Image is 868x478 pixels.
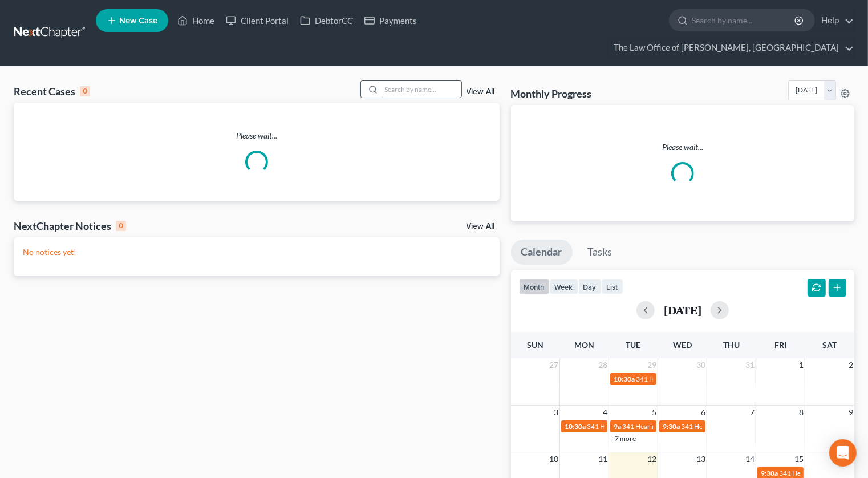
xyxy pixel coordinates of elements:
[602,406,609,419] span: 4
[614,422,621,431] span: 9a
[692,10,796,31] input: Search by name...
[723,340,740,350] span: Thu
[793,452,805,466] span: 15
[646,452,658,466] span: 12
[663,422,680,431] span: 9:30a
[382,81,461,98] input: Search by name...
[597,452,609,466] span: 11
[14,84,90,98] div: Recent Cases
[119,17,157,25] span: New Case
[220,10,294,31] a: Client Portal
[80,86,90,96] div: 0
[847,406,854,419] span: 9
[550,279,578,294] button: week
[587,422,689,431] span: 341 Hearing for [PERSON_NAME]
[749,406,756,419] span: 7
[467,88,495,96] a: View All
[172,10,220,31] a: Home
[744,452,756,466] span: 14
[116,221,126,231] div: 0
[829,439,857,467] div: Open Intercom Messenger
[673,340,692,350] span: Wed
[14,130,500,141] p: Please wait...
[695,358,707,372] span: 30
[611,434,636,443] a: +7 more
[565,422,586,431] span: 10:30a
[798,406,805,419] span: 8
[511,240,573,265] a: Calendar
[578,240,623,265] a: Tasks
[527,340,543,350] span: Sun
[520,141,846,153] p: Please wait...
[597,358,609,372] span: 28
[664,304,701,316] h2: [DATE]
[519,279,550,294] button: month
[548,452,559,466] span: 10
[774,340,786,350] span: Fri
[798,358,805,372] span: 1
[761,469,778,477] span: 9:30a
[467,222,495,230] a: View All
[651,406,658,419] span: 5
[511,87,592,100] h3: Monthly Progress
[700,406,707,419] span: 6
[359,10,423,31] a: Payments
[681,422,783,431] span: 341 Hearing for [PERSON_NAME]
[294,10,359,31] a: DebtorCC
[822,340,837,350] span: Sat
[14,219,126,233] div: NextChapter Notices
[816,10,854,31] a: Help
[626,340,641,350] span: Tue
[23,246,490,258] p: No notices yet!
[636,375,738,383] span: 341 Hearing for [PERSON_NAME]
[646,358,658,372] span: 29
[574,340,594,350] span: Mon
[602,279,623,294] button: list
[695,452,707,466] span: 13
[553,406,559,419] span: 3
[847,358,854,372] span: 2
[578,279,602,294] button: day
[548,358,559,372] span: 27
[608,38,854,58] a: The Law Office of [PERSON_NAME], [GEOGRAPHIC_DATA]
[744,358,756,372] span: 31
[614,375,635,383] span: 10:30a
[622,422,724,431] span: 341 Hearing for [PERSON_NAME]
